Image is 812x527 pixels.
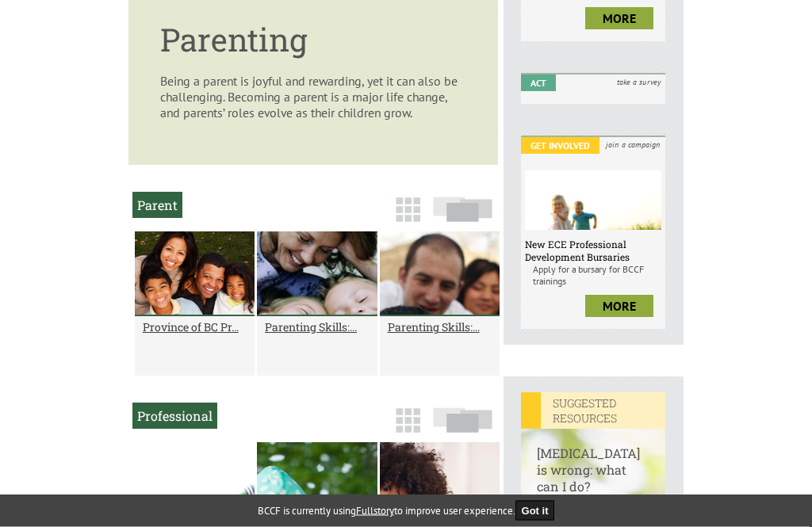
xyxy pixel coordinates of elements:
h2: Parent [132,193,182,219]
img: slide-icon.png [433,408,492,433]
a: Parenting Skills:... [388,320,492,335]
a: more [585,296,653,318]
a: Province of BC Pr... [143,320,247,335]
a: Grid View [391,205,425,231]
i: join a campaign [601,138,665,153]
p: Being a parent is joyful and rewarding, yet it can also be challenging. Becoming a parent is a ma... [160,74,466,121]
img: grid-icon.png [396,198,420,223]
a: more [585,8,653,30]
h6: [MEDICAL_DATA] is wrong: what can I do? [521,430,665,495]
h2: Professional [132,403,217,430]
a: Fullstory [356,504,394,517]
h6: New ECE Professional Development Bursaries [525,239,661,264]
img: grid-icon.png [396,409,420,433]
li: Province of BC Proclaims Family Week [135,232,255,376]
img: slide-icon.png [433,197,492,223]
a: Grid View [391,416,425,441]
li: Parenting Skills: 0-5, 2 [380,232,500,376]
em: Get Involved [521,138,599,155]
a: Parenting Skills:... [265,320,369,335]
h1: Parenting [160,19,466,61]
i: take a survey [612,75,665,90]
p: Apply for a bursary for BCCF trainings [525,264,661,288]
a: Slide View [428,416,497,441]
em: Act [521,75,556,92]
li: Parenting Skills: 5-13, 2 [257,232,377,376]
a: Slide View [428,205,497,231]
em: SUGGESTED RESOURCES [521,393,665,430]
button: Got it [515,501,555,521]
